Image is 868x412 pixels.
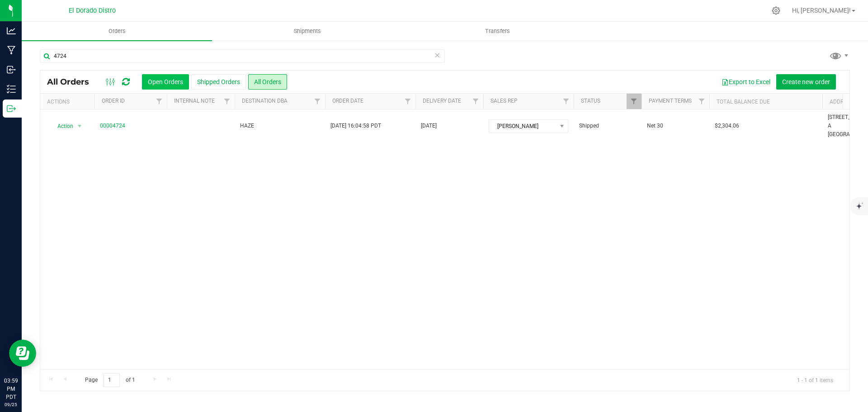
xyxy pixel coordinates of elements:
[174,98,215,104] a: Internal Note
[282,27,333,35] span: Shipments
[782,78,830,85] span: Create new order
[491,98,518,104] a: Sales Rep
[434,49,440,61] span: Clear
[7,104,16,113] inline-svg: Outbound
[401,94,415,109] a: Filter
[100,122,125,130] a: 00004724
[104,373,120,387] input: 1
[4,401,18,408] p: 09/25
[152,94,167,109] a: Filter
[489,120,557,133] span: [PERSON_NAME]
[468,94,483,109] a: Filter
[212,22,402,41] a: Shipments
[770,6,782,15] div: Manage settings
[790,373,840,387] span: 1 - 1 of 1 items
[220,94,235,109] a: Filter
[142,74,189,90] button: Open Orders
[332,98,363,104] a: Order Date
[330,122,381,130] span: [DATE] 16:04:58 PDT
[7,26,16,35] inline-svg: Analytics
[7,85,16,94] inline-svg: Inventory
[191,74,246,90] button: Shipped Orders
[627,94,642,109] a: Filter
[74,120,85,133] span: select
[96,27,138,35] span: Orders
[49,120,74,133] span: Action
[715,122,739,130] span: $2,304.06
[248,74,287,90] button: All Orders
[242,98,288,104] a: Destination DBA
[694,94,709,109] a: Filter
[4,377,18,401] p: 03:59 PM PDT
[47,99,91,105] div: Actions
[579,122,636,130] span: Shipped
[792,7,851,14] span: Hi, [PERSON_NAME]!
[310,94,325,109] a: Filter
[647,122,704,130] span: Net 30
[47,77,98,87] span: All Orders
[402,22,593,41] a: Transfers
[7,65,16,74] inline-svg: Inbound
[102,98,125,104] a: Order ID
[649,98,692,104] a: Payment Terms
[776,74,836,90] button: Create new order
[69,7,116,14] span: El Dorado Distro
[240,122,320,130] span: HAZE
[581,98,600,104] a: Status
[716,74,776,90] button: Export to Excel
[22,22,212,41] a: Orders
[7,46,16,55] inline-svg: Manufacturing
[40,49,445,63] input: Search Order ID, Destination, Customer PO...
[9,340,36,367] iframe: Resource center
[473,27,522,35] span: Transfers
[77,373,142,387] span: Page of 1
[709,94,822,109] th: Total Balance Due
[421,122,437,130] span: [DATE]
[559,94,574,109] a: Filter
[423,98,461,104] a: Delivery Date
